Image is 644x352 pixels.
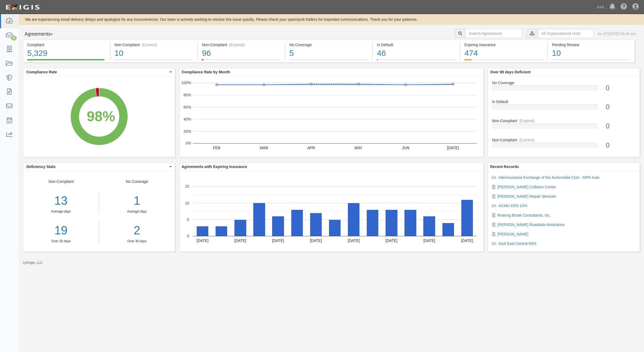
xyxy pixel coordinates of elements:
[23,209,99,214] div: Average days
[355,146,363,150] text: MAY
[490,70,531,74] b: Over 90 days Deficient
[110,59,198,63] a: Non-Compliant(Current)10
[552,47,631,59] div: 10
[498,204,527,208] a: ACMO ERS 15%
[115,42,193,47] div: Non-Compliant (Current)
[183,93,191,97] text: 80%
[488,80,640,86] div: No Coverage
[497,223,565,227] a: [PERSON_NAME] Roadside Assistance
[187,234,189,238] text: 0
[183,117,191,121] text: 40%
[621,4,627,10] i: Help Center - Complianz
[307,146,315,150] text: APR
[594,2,607,12] a: AAA
[187,217,189,222] text: 5
[19,17,644,22] div: We are experiencing email delivery delays and apologize for any inconvenience. Our team is active...
[492,137,636,152] a: Non-Compliant(Current)0
[103,209,171,214] div: Average days
[498,175,600,180] a: Interinsurance Exchange of the Automobile Club - MPR Auto
[23,239,99,244] div: Over 30 days
[492,118,636,137] a: Non-Compliant(Expired)0
[23,163,175,170] button: Deficiency Stats
[115,47,193,59] div: 10
[488,137,640,143] div: Non-Compliant
[602,141,640,150] div: 0
[103,239,171,244] div: Over 30 days
[26,69,168,75] span: Compliance Rate
[181,81,191,85] text: 100%
[103,222,171,239] a: 2
[548,59,635,63] a: Pending Review10
[26,164,168,169] span: Deficiency Stats
[488,99,640,104] div: In Default
[23,59,110,63] a: Compliant5,329
[183,129,191,133] text: 20%
[23,179,99,244] div: Non-Compliant
[464,47,543,59] div: 474
[497,194,556,199] a: [PERSON_NAME] Repair Services
[447,146,459,150] text: [DATE]
[4,2,41,12] img: logo-5460c22ac91f19d4615b14bd174203de0afe785f0fc80cf4dbbc73dc1793850b.png
[519,118,535,124] div: (Expired)
[27,47,106,59] div: 5,329
[377,47,456,59] div: 46
[285,59,372,63] a: No Coverage5
[185,184,189,189] text: 15
[602,121,640,131] div: 0
[423,238,435,243] text: [DATE]
[179,171,483,252] svg: A chart.
[182,165,247,169] b: Agreements with Expiring Insurance
[142,42,157,47] div: (Current)
[23,68,175,76] button: Compliance Rate
[497,213,551,217] a: Roaring Brook Consultants, Inc.
[519,137,534,143] div: (Current)
[11,36,17,40] div: 3
[103,192,171,209] div: 1
[488,118,640,124] div: Non-Compliant
[492,99,636,118] a: In Default0
[23,261,43,265] small: by
[464,42,543,47] div: Expiring Insurance
[183,105,191,109] text: 60%
[377,42,456,47] div: In Default
[497,232,528,236] a: [PERSON_NAME]
[213,146,220,150] text: FEB
[289,42,368,47] div: No Coverage
[182,70,230,74] b: Compliance Rate by Month
[598,31,636,36] div: As of [DATE] 08:06 am
[186,141,191,145] text: 0%
[289,47,368,59] div: 5
[185,201,189,205] text: 10
[465,29,522,38] input: Search Agreements
[197,238,209,243] text: [DATE]
[87,106,115,126] div: 98%
[386,238,397,243] text: [DATE]
[234,238,246,243] text: [DATE]
[26,261,43,265] a: Exigis, LLC
[497,185,556,189] a: [PERSON_NAME] Collision Center
[272,238,284,243] text: [DATE]
[27,42,106,47] div: Compliant
[461,238,473,243] text: [DATE]
[23,29,63,40] button: Agreements
[202,47,281,59] div: 96
[23,222,99,239] a: 19
[460,59,547,63] a: Expiring Insurance474
[310,238,322,243] text: [DATE]
[348,238,360,243] text: [DATE]
[538,29,594,38] input: All Organizational Units
[260,146,268,150] text: MAR
[23,192,99,209] div: 13
[492,80,636,99] a: No Coverage0
[373,59,460,63] a: In Default46
[498,241,536,246] a: AAA East Central ERS
[490,165,519,169] b: Recent Records
[99,179,175,244] div: No Coverage
[179,76,483,157] svg: A chart.
[229,42,245,47] div: (Expired)
[602,83,640,93] div: 0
